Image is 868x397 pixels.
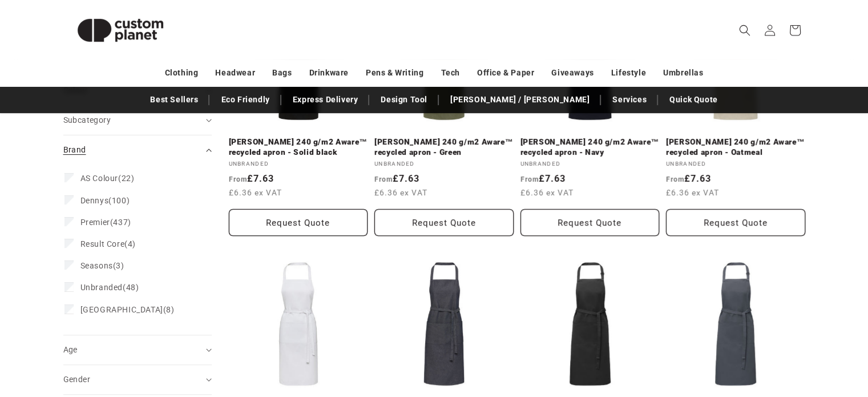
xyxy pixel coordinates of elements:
[520,209,660,236] button: Request Quote
[215,90,275,110] a: Eco Friendly
[666,209,805,236] button: Request Quote
[80,195,130,206] span: (100)
[144,90,204,110] a: Best Sellers
[366,63,423,83] a: Pens & Writing
[80,305,163,314] span: [GEOGRAPHIC_DATA]
[229,137,368,157] a: [PERSON_NAME] 240 g/m2 Aware™ recycled apron - Solid black
[551,63,594,83] a: Giveaways
[677,274,868,397] iframe: Chat Widget
[441,63,459,83] a: Tech
[666,137,805,157] a: [PERSON_NAME] 240 g/m2 Aware™ recycled apron - Oatmeal
[611,63,646,83] a: Lifestyle
[80,260,124,271] span: (3)
[445,90,595,110] a: [PERSON_NAME] / [PERSON_NAME]
[63,5,177,56] img: Custom Planet
[215,63,255,83] a: Headwear
[80,173,135,183] span: (22)
[287,90,364,110] a: Express Delivery
[732,18,757,43] summary: Search
[63,375,90,384] span: Gender
[63,335,212,364] summary: Age (0 selected)
[63,135,212,165] summary: Brand (0 selected)
[520,137,660,157] a: [PERSON_NAME] 240 g/m2 Aware™ recycled apron - Navy
[80,239,125,248] span: Result Core
[80,218,110,227] span: Premier
[63,115,111,125] span: Subcategory
[272,63,292,83] a: Bags
[309,63,349,83] a: Drinkware
[374,209,514,236] button: Request Quote
[607,90,652,110] a: Services
[663,63,703,83] a: Umbrellas
[80,283,123,292] span: Unbranded
[80,261,113,270] span: Seasons
[229,209,368,236] button: Request Quote
[80,239,136,249] span: (4)
[63,365,212,394] summary: Gender (0 selected)
[80,196,109,205] span: Dennys
[63,145,86,154] span: Brand
[80,174,118,183] span: AS Colour
[375,90,433,110] a: Design Tool
[165,63,199,83] a: Clothing
[477,63,534,83] a: Office & Paper
[664,90,724,110] a: Quick Quote
[63,345,78,354] span: Age
[80,282,139,292] span: (48)
[80,304,175,315] span: (8)
[63,106,212,135] summary: Subcategory (0 selected)
[374,137,514,157] a: [PERSON_NAME] 240 g/m2 Aware™ recycled apron - Green
[80,217,131,227] span: (437)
